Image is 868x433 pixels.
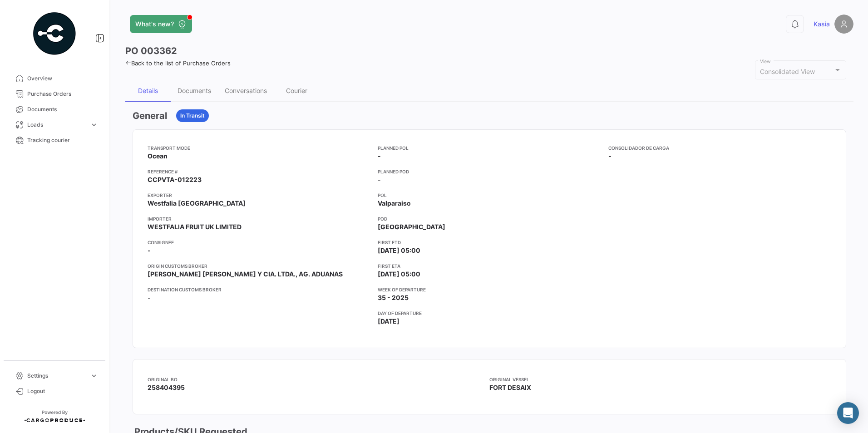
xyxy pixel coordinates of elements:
span: Kasia [814,20,830,29]
span: Documents [27,105,98,113]
span: Logout [27,387,98,395]
app-card-info-title: Consignee [148,239,370,246]
app-card-info-title: Origin Customs Broker [148,262,370,270]
span: - [378,175,381,184]
app-card-info-title: Day of departure [378,310,601,317]
span: [DATE] 05:00 [378,246,420,255]
img: powered-by.png [32,11,77,56]
span: - [608,152,612,161]
span: FORT DESAIX [489,384,531,391]
button: What's new? [130,15,192,33]
img: placeholder-user.png [834,15,853,34]
span: Loads [27,121,86,129]
span: In Transit [180,112,205,120]
a: Documents [7,102,102,117]
app-card-info-title: Planned POL [378,144,601,152]
span: - [378,152,381,161]
app-card-info-title: POD [378,215,601,222]
span: Tracking courier [27,136,98,144]
span: [DATE] 05:00 [378,270,420,279]
app-card-info-title: Planned POD [378,168,601,175]
app-card-info-title: Week of departure [378,286,601,293]
mat-select-trigger: Consolidated View [760,68,815,75]
app-card-info-title: Consolidador de Carga [608,144,831,152]
span: [DATE] [378,317,399,326]
h3: General [133,109,167,122]
span: What's new? [135,20,174,29]
app-card-info-title: Importer [148,215,370,222]
span: 35 - 2025 [378,293,409,302]
span: Valparaiso [378,199,411,208]
app-card-info-title: Original BO [148,376,489,383]
span: Overview [27,74,98,83]
a: Back to the list of Purchase Orders [125,59,231,67]
span: expand_more [90,121,98,129]
span: WESTFALIA FRUIT UK LIMITED [148,222,242,231]
app-card-info-title: First ETA [378,262,601,270]
div: Documents [178,87,211,94]
h3: PO 003362 [125,44,177,57]
div: Details [138,87,158,94]
app-card-info-title: Exporter [148,192,370,199]
a: Tracking courier [7,133,102,148]
span: [GEOGRAPHIC_DATA] [378,222,445,231]
app-card-info-title: Reference # [148,168,370,175]
app-card-info-title: Original Vessel [489,376,831,383]
span: Purchase Orders [27,90,98,98]
app-card-info-title: First ETD [378,239,601,246]
a: Purchase Orders [7,86,102,102]
span: expand_more [90,372,98,380]
div: Abrir Intercom Messenger [837,402,859,424]
span: [PERSON_NAME] [PERSON_NAME] Y CIA. LTDA., AG. ADUANAS [148,270,343,279]
app-card-info-title: Transport mode [148,144,370,152]
span: Ocean [148,152,168,161]
span: 258404395 [148,384,185,391]
a: Overview [7,71,102,86]
app-card-info-title: POL [378,192,601,199]
div: Courier [286,87,307,94]
div: Conversations [225,87,267,94]
span: Settings [27,372,86,380]
span: Westfalia [GEOGRAPHIC_DATA] [148,199,246,208]
span: - [148,246,151,255]
span: - [148,293,151,302]
app-card-info-title: Destination Customs Broker [148,286,370,293]
span: CCPVTA-012223 [148,175,202,184]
